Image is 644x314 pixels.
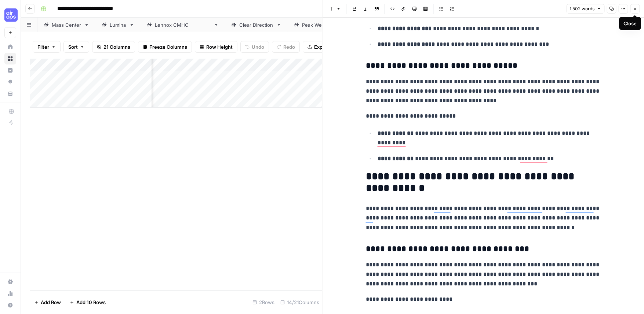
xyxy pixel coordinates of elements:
[141,18,225,32] a: [PERSON_NAME] CMHC
[195,41,237,53] button: Row Height
[4,288,16,299] a: Usage
[303,41,345,53] button: Export CSV
[4,276,16,288] a: Settings
[37,43,49,51] span: Filter
[288,18,349,32] a: Peak Wellness
[110,21,126,29] div: Lumina
[302,21,335,29] div: Peak Wellness
[314,43,340,51] span: Export CSV
[272,41,300,53] button: Redo
[566,4,604,14] button: 1,502 words
[240,41,269,53] button: Undo
[155,21,211,29] div: [PERSON_NAME] CMHC
[68,43,78,51] span: Sort
[283,43,295,51] span: Redo
[4,64,16,76] a: Insights
[95,18,141,32] a: Lumina
[225,18,288,32] a: Clear Direction
[4,299,16,311] button: Help + Support
[277,296,322,308] div: 14/21 Columns
[103,43,130,51] span: 21 Columns
[33,41,61,53] button: Filter
[149,43,187,51] span: Freeze Columns
[4,41,16,53] a: Home
[92,41,135,53] button: 21 Columns
[65,296,110,308] button: Add 10 Rows
[570,5,594,12] span: 1,502 words
[138,41,192,53] button: Freeze Columns
[4,8,18,22] img: Cohort 4 Logo
[52,21,81,29] div: Mass Center
[623,20,637,27] div: Close
[4,76,16,88] a: Opportunities
[41,299,61,306] span: Add Row
[30,296,65,308] button: Add Row
[4,53,16,64] a: Browse
[76,299,106,306] span: Add 10 Rows
[206,43,233,51] span: Row Height
[239,21,273,29] div: Clear Direction
[63,41,89,53] button: Sort
[252,43,264,51] span: Undo
[250,296,277,308] div: 2 Rows
[37,18,95,32] a: Mass Center
[4,88,16,100] a: Your Data
[4,6,16,24] button: Workspace: Cohort 4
